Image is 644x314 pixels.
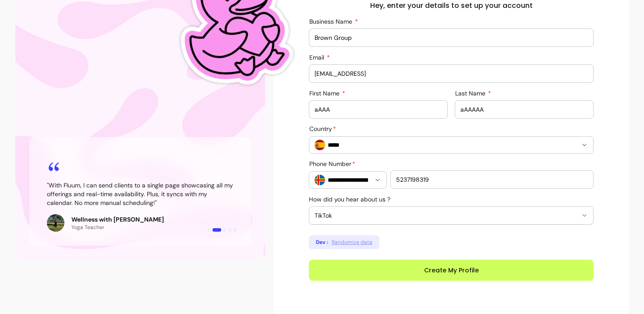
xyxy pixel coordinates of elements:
p: Yoga Teacher [71,224,164,231]
input: Last Name [460,105,588,114]
span: Randomize data [332,239,372,246]
input: Phone number [396,175,588,184]
input: First Name [315,105,442,114]
span: Business Name [309,18,354,25]
button: Show suggestions [371,173,385,187]
button: Show suggestions [577,138,591,152]
input: Phone Number [325,176,371,184]
input: Business Name [315,33,588,42]
label: Phone Number [309,159,359,168]
input: Country [325,141,563,149]
button: Create My Profile [309,260,594,281]
p: Wellness with [PERSON_NAME] [71,215,164,224]
span: TikTok [315,211,577,220]
button: TikTok [309,207,593,224]
span: Last Name [455,89,487,97]
img: AX [315,175,325,185]
input: Email [315,69,588,78]
blockquote: " With Fluum, I can send clients to a single page showcasing all my offerings and real-time avail... [47,181,234,207]
img: Review avatar [47,214,64,232]
img: ES [315,140,325,150]
span: First Name [309,89,341,97]
label: How did you hear about us ? [309,195,394,204]
span: Email [309,53,326,61]
p: Dev : [316,239,328,246]
label: Country [309,124,340,133]
h2: Hey, enter your details to set up your account [370,0,533,11]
